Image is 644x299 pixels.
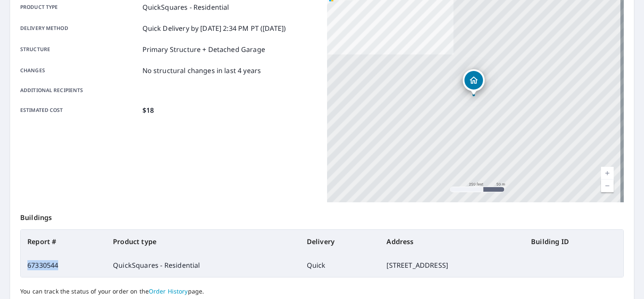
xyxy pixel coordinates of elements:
[20,44,139,54] p: Structure
[142,44,265,54] p: Primary Structure + Detached Garage
[601,167,614,179] a: Current Level 17, Zoom In
[106,253,300,277] td: QuickSquares - Residential
[142,23,286,33] p: Quick Delivery by [DATE] 2:34 PM PT ([DATE])
[142,2,229,12] p: QuickSquares - Residential
[380,253,524,277] td: [STREET_ADDRESS]
[20,105,139,115] p: Estimated cost
[300,253,380,277] td: Quick
[20,202,624,229] p: Buildings
[106,230,300,253] th: Product type
[380,230,524,253] th: Address
[524,230,623,253] th: Building ID
[21,253,106,277] td: 67330544
[20,87,139,94] p: Additional recipients
[20,23,139,33] p: Delivery method
[149,287,188,295] a: Order History
[20,288,624,295] p: You can track the status of your order on the page.
[463,69,485,95] div: Dropped pin, building 1, Residential property, 219 W Avenida Palizada San Clemente, CA 92672
[21,230,106,253] th: Report #
[20,65,139,76] p: Changes
[20,2,139,12] p: Product type
[601,179,614,192] a: Current Level 17, Zoom Out
[300,230,380,253] th: Delivery
[142,105,154,115] p: $18
[142,65,261,76] p: No structural changes in last 4 years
